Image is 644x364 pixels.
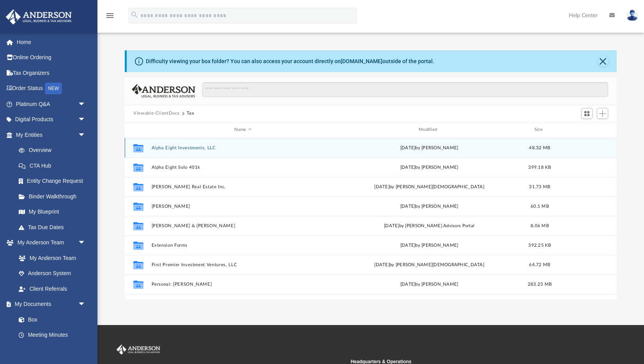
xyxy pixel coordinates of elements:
button: Tax [187,110,195,117]
img: Anderson Advisors Platinum Portal [115,345,162,355]
button: Add [597,108,609,119]
span: 64.72 MB [529,262,550,267]
a: Binder Walkthrough [11,189,97,204]
a: Digital Productsarrow_drop_down [5,112,97,127]
a: Online Ordering [5,50,97,65]
a: Platinum Q&Aarrow_drop_down [5,96,97,112]
div: id [128,126,148,133]
div: [DATE] by [PERSON_NAME] [338,242,521,249]
div: by [PERSON_NAME][DEMOGRAPHIC_DATA] [338,183,521,190]
img: User Pic [626,10,638,21]
span: 31.73 MB [529,184,550,189]
span: arrow_drop_down [78,297,94,313]
button: Viewable-ClientDocs [133,110,179,117]
a: My Anderson Team [11,250,90,266]
a: Entity Change Request [11,173,97,189]
span: 392.25 KB [528,243,551,247]
a: Client Referrals [11,281,94,297]
span: 399.18 KB [528,165,551,169]
i: search [130,11,139,19]
img: Anderson Advisors Platinum Portal [4,9,74,25]
button: [PERSON_NAME] [152,204,334,209]
a: Tax Due Dates [11,219,97,235]
button: [PERSON_NAME] Real Estate Inc. [152,184,334,189]
div: id [559,126,613,133]
div: [DATE] by [PERSON_NAME] Advisors Portal [338,222,521,229]
div: Modified [338,126,521,133]
a: Tax Organizers [5,65,97,81]
a: CTA Hub [11,158,97,173]
i: menu [105,11,115,20]
div: [DATE] by [PERSON_NAME] [338,144,521,151]
a: Order StatusNEW [5,81,97,97]
button: Alpha Eight Solo 401k [152,165,334,170]
span: arrow_drop_down [78,127,94,143]
button: [PERSON_NAME] & [PERSON_NAME] [152,223,334,228]
span: arrow_drop_down [78,112,94,128]
div: grid [125,138,617,299]
a: Overview [11,143,97,158]
span: 60.1 MB [531,204,549,208]
button: First Premier Investment Ventures, LLC [152,262,334,267]
div: Size [524,126,556,133]
button: Alpha Eight Investments, LLC [152,145,334,150]
a: My Entitiesarrow_drop_down [5,127,97,143]
span: [DATE] [374,262,389,267]
a: My Documentsarrow_drop_down [5,297,94,312]
span: 8.06 MB [531,223,549,228]
span: 283.23 MB [528,282,552,286]
button: Personal: [PERSON_NAME] [152,282,334,287]
a: Box [11,312,90,327]
a: [DOMAIN_NAME] [341,58,382,64]
div: by [PERSON_NAME][DEMOGRAPHIC_DATA] [338,261,521,268]
div: [DATE] by [PERSON_NAME] [338,203,521,210]
div: Name [151,126,334,133]
a: Home [5,34,97,50]
a: My Anderson Teamarrow_drop_down [5,235,94,251]
span: arrow_drop_down [78,96,94,112]
div: NEW [45,83,62,94]
span: [DATE] [374,184,389,189]
span: 48.32 MB [529,145,550,150]
a: Anderson System [11,266,94,281]
a: menu [105,15,115,20]
span: arrow_drop_down [78,235,94,251]
button: Close [598,56,609,67]
input: Search files and folders [202,82,608,97]
a: Meeting Minutes [11,327,94,343]
button: Switch to Grid View [581,108,593,119]
div: [DATE] by [PERSON_NAME] [338,164,521,171]
button: Extension Forms [152,243,334,248]
div: [DATE] by [PERSON_NAME] [338,281,521,288]
div: Difficulty viewing your box folder? You can also access your account directly on outside of the p... [146,57,434,65]
a: My Blueprint [11,204,94,220]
